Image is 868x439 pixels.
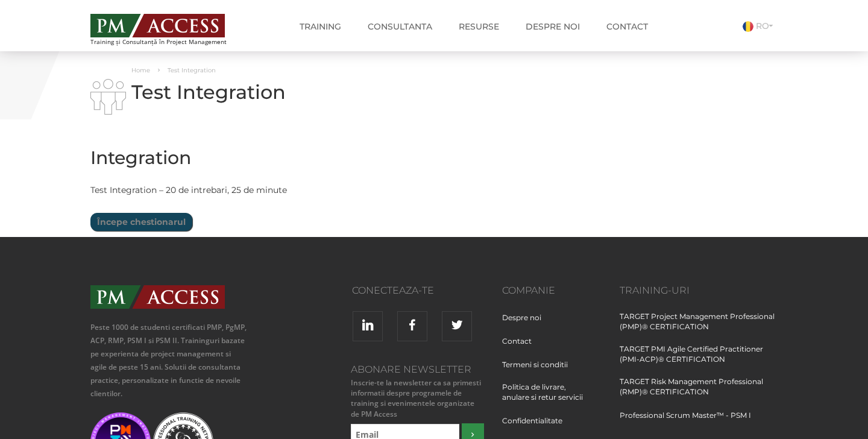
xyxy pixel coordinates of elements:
a: Professional Scrum Master™ - PSM I [620,410,751,432]
img: PM ACCESS - Echipa traineri si consultanti certificati PMP: Narciss Popescu, Mihai Olaru, Monica ... [90,14,225,37]
a: Contact [502,336,541,358]
a: Despre noi [502,312,550,335]
span: Test Integration [168,66,216,74]
h1: Test Integration [90,81,542,103]
p: Peste 1000 de studenti certificati PMP, PgMP, ACP, RMP, PSM I si PSM II. Traininguri bazate pe ex... [90,321,249,400]
a: Consultanta [359,14,441,39]
a: Confidentialitate [502,415,571,438]
p: Test Integration – 20 de intrebari, 25 de minute [90,183,542,198]
h3: Training-uri [620,285,778,296]
a: RO [743,21,778,31]
img: i-02.png [90,79,126,115]
a: Contact [597,14,657,39]
h3: Conecteaza-te [267,285,434,296]
img: Romana [743,21,753,32]
a: TARGET Project Management Professional (PMP)® CERTIFICATION [620,311,778,344]
small: Inscrie-te la newsletter ca sa primesti informatii despre programele de training si evenimentele ... [348,377,484,419]
h2: Integration [90,148,542,168]
input: Începe chestionarul [90,213,192,231]
a: Training [291,14,350,39]
a: TARGET Risk Management Professional (RMP)® CERTIFICATION [620,376,778,409]
a: Termeni si conditii [502,359,577,382]
a: Despre noi [517,14,589,39]
a: TARGET PMI Agile Certified Practitioner (PMI-ACP)® CERTIFICATION [620,344,778,376]
span: Training și Consultanță în Project Management [90,39,249,45]
a: Training și Consultanță în Project Management [90,10,249,45]
img: PMAccess [90,285,225,309]
a: Home [131,66,150,74]
a: Resurse [450,14,508,39]
h3: Abonare Newsletter [348,364,484,375]
a: Politica de livrare, anulare si retur servicii [502,382,602,414]
h3: Companie [502,285,602,296]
